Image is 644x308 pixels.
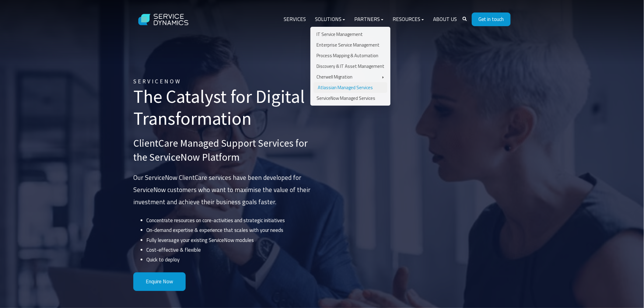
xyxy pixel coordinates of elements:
a: Solutions [310,12,350,27]
li: Concentrate resources on core-activities and strategic initiatives [146,215,316,225]
a: IT Service Management [313,29,387,40]
h1: The Catalyst for Digital Transformation [133,86,316,129]
h3: ClientCare Managed Support Services for the ServiceNow Platform [133,136,316,164]
a: Resources [388,12,429,27]
li: Cost-effective & flexible [146,245,316,255]
li: On-demand expertise & experience that scales with your needs [146,225,316,235]
a: Discovery & IT Asset Management [313,61,387,72]
a: Enquire Now [133,272,186,291]
img: Service Dynamics Logo - White [133,8,194,31]
a: Services [279,12,310,27]
a: Atlassian Managed Services [313,82,387,93]
a: Enterprise Service Management [313,40,387,50]
li: Fully leveraage your existing ServiceNow modules [146,235,316,245]
div: Navigation Menu [279,12,461,27]
p: Our ServiceNow ClientCare services have been developed for ServiceNow customers who want to maxim... [133,172,316,208]
li: Quick to deploy [146,255,316,264]
a: Cherwell Migration [313,72,387,82]
a: About Us [429,12,461,27]
a: Process Mapping & Automation [313,50,387,61]
a: ServiceNow Managed Services [313,93,387,103]
a: Get in touch [472,12,511,26]
h5: SERVICENOW [133,77,316,86]
a: Partners [350,12,388,27]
